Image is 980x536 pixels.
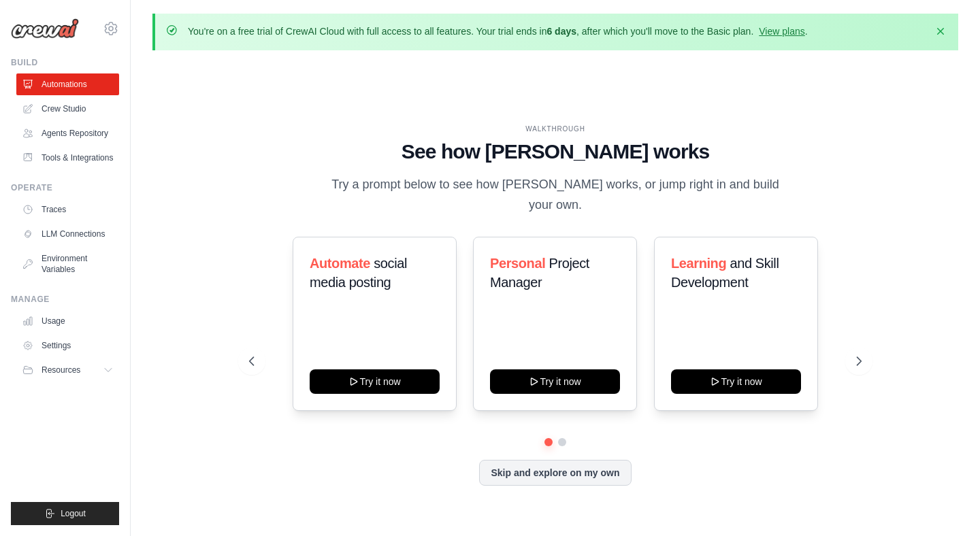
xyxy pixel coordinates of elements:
div: WALKTHROUGH [249,124,861,134]
button: Resources [16,359,119,381]
button: Skip and explore on my own [479,460,631,486]
h1: See how [PERSON_NAME] works [249,139,861,164]
a: Traces [16,199,119,220]
strong: 6 days [546,26,576,37]
span: Project Manager [490,256,589,290]
button: Try it now [310,369,440,394]
a: Tools & Integrations [16,147,119,169]
span: Learning [671,256,726,271]
a: LLM Connections [16,223,119,245]
span: Resources [42,365,80,375]
span: Automate [310,256,370,271]
p: You're on a free trial of CrewAI Cloud with full access to all features. Your trial ends in , aft... [188,24,808,38]
span: social media posting [310,256,407,290]
a: Settings [16,335,119,356]
div: Operate [11,182,119,193]
a: Automations [16,73,119,95]
img: Logo [11,18,79,39]
a: Agents Repository [16,122,119,144]
a: View plans [759,26,804,37]
button: Try it now [490,369,620,394]
button: Logout [11,502,119,525]
span: Personal [490,256,545,271]
a: Usage [16,310,119,332]
button: Try it now [671,369,801,394]
span: Logout [61,508,86,519]
span: and Skill Development [671,256,779,290]
p: Try a prompt below to see how [PERSON_NAME] works, or jump right in and build your own. [327,175,784,215]
div: Manage [11,294,119,305]
a: Crew Studio [16,98,119,120]
a: Environment Variables [16,248,119,280]
div: Build [11,57,119,68]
